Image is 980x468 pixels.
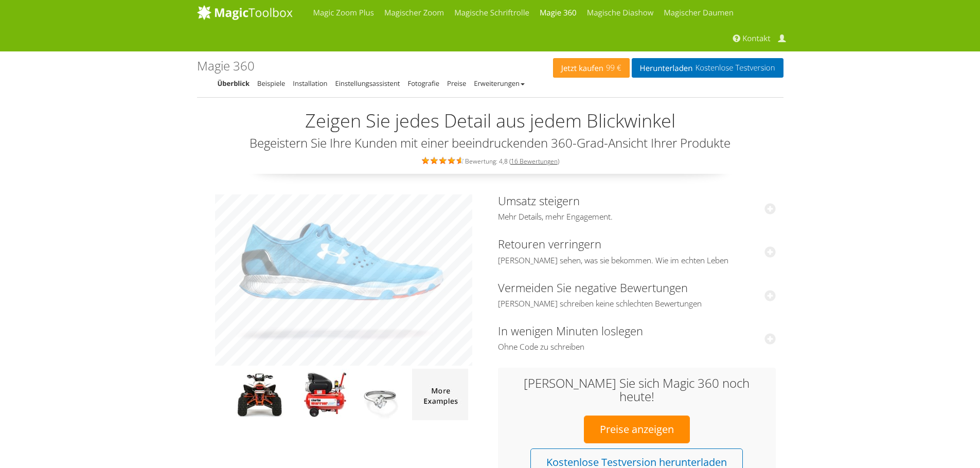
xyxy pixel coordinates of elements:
[257,79,285,88] a: Beispiele
[553,58,630,78] a: Jetzt kaufen99 €
[218,79,250,88] a: Überblick
[695,63,775,73] font: Kostenlose Testversion
[197,57,255,74] font: Magie 360
[558,157,559,166] font: )
[498,323,643,338] font: In wenigen Minuten loslegen
[540,8,577,18] font: Magie 360
[498,193,776,222] a: Umsatz steigernMehr Details, mehr Engagement.
[498,193,580,208] font: Umsatz steigern
[640,63,693,74] font: Herunterladen
[561,63,603,74] font: Jetzt kaufen
[498,323,776,352] a: In wenigen Minuten loslegenOhne Code zu schreiben
[498,280,688,295] font: Vermeiden Sie negative Bewertungen
[408,79,440,88] a: Fotografie
[600,422,674,436] font: Preise anzeigen
[584,416,690,443] a: Preise anzeigen
[498,211,613,222] font: Mehr Details, mehr Engagement.
[498,236,776,265] a: Retouren verringern[PERSON_NAME] sehen, was sie bekommen. Wie im echten Leben
[498,341,584,352] font: Ohne Code zu schreiben
[335,79,400,88] a: Einstellungsassistent
[498,298,702,309] font: [PERSON_NAME] schreiben keine schlechten Bewertungen
[474,79,520,88] font: Erweiterungen
[454,8,529,18] font: Magische Schriftrolle
[465,157,511,166] font: Bewertung: 4,8 (
[313,8,374,18] font: Magic Zoom Plus
[384,8,444,18] font: Magischer Zoom
[587,8,654,18] font: Magische Diashow
[412,369,468,420] img: more magic 360 demos
[742,33,770,44] font: Kontakt
[664,8,734,18] font: Magischer Daumen
[511,157,558,166] a: 16 Bewertungen
[293,79,327,88] a: Installation
[524,374,750,405] font: [PERSON_NAME] Sie sich Magic 360 noch heute!
[632,58,783,78] a: HerunterladenKostenlose Testversion
[305,108,675,133] font: Zeigen Sie jedes Detail aus jedem Blickwinkel
[498,236,601,251] font: Retouren verringern
[474,79,525,88] a: Erweiterungen
[197,5,293,20] img: MagicToolbox.com - Image tools for your website
[730,26,775,51] a: Kontakt
[498,255,728,266] font: [PERSON_NAME] sehen, was sie bekommen. Wie im echten Leben
[498,280,776,309] a: Vermeiden Sie negative Bewertungen[PERSON_NAME] schreiben keine schlechten Bewertungen
[250,134,730,151] font: Begeistern Sie Ihre Kunden mit einer beeindruckenden 360-Grad-Ansicht Ihrer Produkte
[447,79,466,88] a: Preise
[606,63,621,73] font: 99 €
